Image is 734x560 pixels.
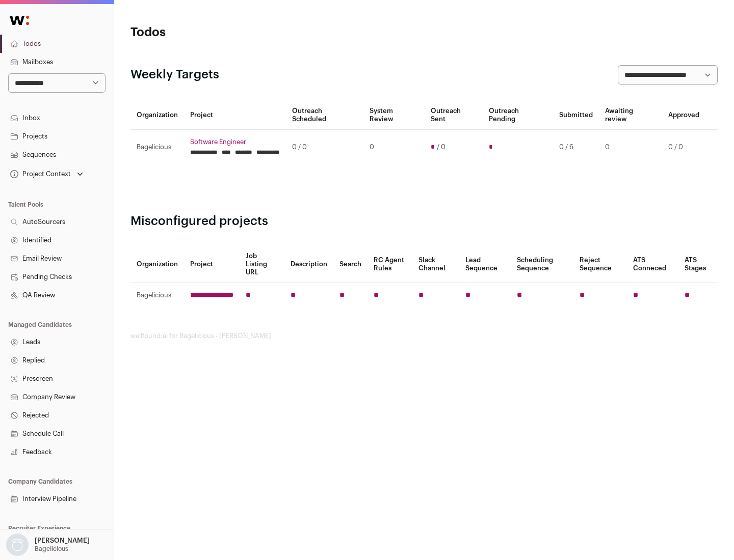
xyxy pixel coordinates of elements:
footer: wellfound:ai for Bagelicious - [PERSON_NAME] [130,332,718,340]
p: Bagelicious [35,545,68,553]
span: / 0 [437,143,445,151]
th: Project [184,101,286,130]
td: 0 [599,130,662,165]
th: Outreach Scheduled [286,101,363,130]
th: Submitted [553,101,599,130]
th: Slack Channel [412,246,459,283]
img: nopic.png [6,534,29,556]
th: Description [284,246,333,283]
th: Outreach Pending [483,101,553,130]
th: Outreach Sent [425,101,483,130]
th: Job Listing URL [240,246,284,283]
td: 0 / 0 [286,130,363,165]
h2: Weekly Targets [130,67,219,83]
th: Awaiting review [599,101,662,130]
th: Reject Sequence [573,246,627,283]
h1: Todos [130,24,326,41]
h2: Misconfigured projects [130,213,718,230]
td: 0 / 0 [662,130,705,165]
td: 0 / 6 [553,130,599,165]
p: [PERSON_NAME] [35,537,90,545]
th: Lead Sequence [459,246,511,283]
img: Wellfound [4,10,35,31]
a: Software Engineer [190,138,280,146]
th: Organization [130,101,184,130]
button: Open dropdown [8,167,85,181]
th: System Review [363,101,424,130]
td: 0 [363,130,424,165]
th: Organization [130,246,184,283]
th: ATS Stages [678,246,718,283]
th: Search [333,246,368,283]
th: Approved [662,101,705,130]
td: Bagelicious [130,130,184,165]
td: Bagelicious [130,283,184,308]
th: RC Agent Rules [368,246,412,283]
th: Project [184,246,240,283]
button: Open dropdown [4,534,92,556]
div: Project Context [8,170,71,178]
th: ATS Conneced [627,246,678,283]
th: Scheduling Sequence [511,246,573,283]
